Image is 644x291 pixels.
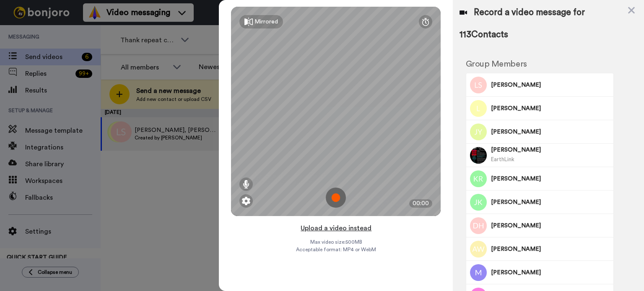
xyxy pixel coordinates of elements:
img: Image of Angela wezowicz [470,241,487,258]
img: Image of Deb Hurlburt Hurlburt [470,217,487,234]
img: tab_keywords_by_traffic_grey.svg [83,49,90,55]
span: [PERSON_NAME] [491,128,610,136]
img: logo_orange.svg [13,13,20,20]
span: Acceptable format: MP4 or WebM [296,246,376,253]
span: [PERSON_NAME] [491,146,610,154]
img: tab_domain_overview_orange.svg [23,49,29,55]
div: Domain Overview [32,49,75,55]
span: [PERSON_NAME] [491,268,610,277]
div: Keywords by Traffic [93,49,141,55]
span: [PERSON_NAME] [491,175,610,183]
img: ic_record_start.svg [326,188,346,208]
span: [PERSON_NAME] [491,104,610,113]
img: Image of Amy Biren [470,147,487,164]
span: [PERSON_NAME] [491,221,610,230]
img: ic_gear.svg [242,197,250,205]
span: [PERSON_NAME] [491,245,610,253]
img: Image of Lizzie Schneider [470,77,487,93]
div: 00:00 [409,199,432,208]
button: Upload a video instead [298,223,374,234]
img: Image of Laura [470,100,487,117]
img: Image of Jeanne Yamashita [470,124,487,140]
span: EarthLink [491,157,514,162]
img: Image of Judy G Kunkler [470,194,487,211]
h2: Group Members [466,59,614,69]
span: Max video size: 500 MB [310,239,362,245]
span: [PERSON_NAME] [491,198,610,206]
img: Image of Kym Ray [470,170,487,187]
img: website_grey.svg [13,22,20,28]
div: v 4.0.25 [23,13,41,20]
span: [PERSON_NAME] [491,81,610,89]
div: Domain: [DOMAIN_NAME] [22,22,92,28]
img: Image of Mary Hinkle [470,264,487,281]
